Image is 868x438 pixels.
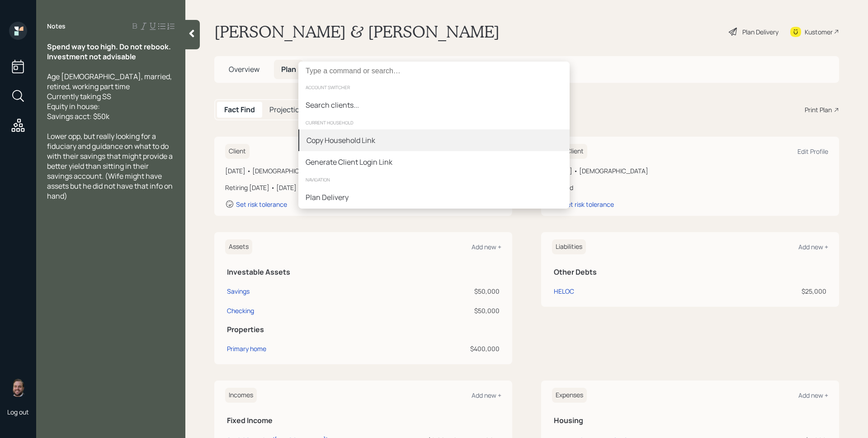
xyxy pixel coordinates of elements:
div: navigation [298,173,570,186]
input: Type a command or search… [298,62,570,81]
div: current household [298,116,570,129]
div: Copy Household Link [307,135,375,146]
div: Plan Delivery [306,192,349,203]
div: Search clients... [306,100,359,110]
div: Generate Client Login Link [306,157,392,167]
div: account switcher [298,81,570,94]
